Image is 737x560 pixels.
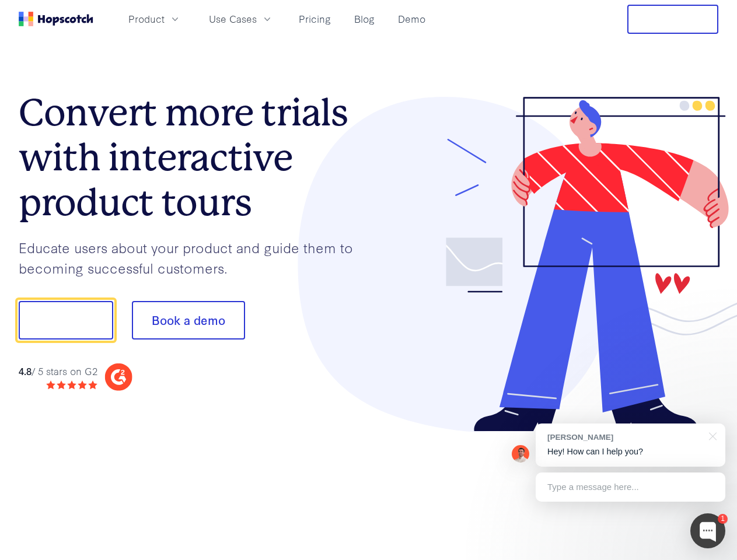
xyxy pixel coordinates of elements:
button: Book a demo [132,301,245,339]
p: Educate users about your product and guide them to becoming successful customers. [19,237,369,278]
p: Hey! How can I help you? [547,446,714,458]
span: Product [128,12,165,26]
div: / 5 stars on G2 [19,364,97,379]
div: Type a message here... [536,473,725,502]
a: Blog [350,9,379,29]
button: Use Cases [202,9,280,29]
strong: 4.8 [19,364,32,377]
a: Home [19,12,93,26]
img: Mark Spera [512,445,529,463]
a: Demo [393,9,430,29]
button: Product [121,9,188,29]
a: Pricing [294,9,336,29]
div: [PERSON_NAME] [547,432,702,443]
h1: Convert more trials with interactive product tours [19,90,369,225]
button: Free Trial [627,5,718,34]
span: Use Cases [209,12,257,26]
div: 1 [718,514,728,524]
button: Show me! [19,301,113,339]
